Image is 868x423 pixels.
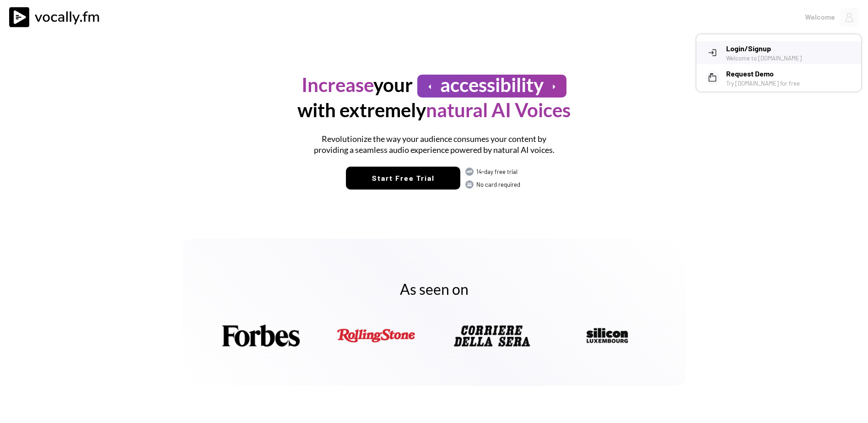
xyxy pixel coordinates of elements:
img: Profile%20Placeholder.png [840,8,859,27]
div: Welcome to [DOMAIN_NAME] [726,54,854,62]
img: vocally%20logo.svg [9,7,105,27]
button: arrow_left [424,81,436,92]
img: rolling.png [337,320,415,352]
div: Welcome [805,11,835,22]
div: No card required [476,180,522,189]
h3: Login/Signup [726,43,854,54]
img: Forbes.png [222,320,300,352]
button: Start Free Trial [346,167,460,190]
h2: As seen on [212,280,656,299]
img: silicon_logo_MINIMUMsize_web.png [568,320,646,352]
img: Corriere-della-Sera-LOGO-FAT-2.webp [453,320,531,352]
div: 14-day free trial [476,168,522,176]
h3: Request Demo [726,68,854,79]
font: Increase [302,73,373,96]
button: login [708,48,717,57]
button: arrow_right [548,81,560,92]
button: markunread_mailbox [708,73,717,82]
img: CARD.svg [465,180,474,189]
h1: with extremely [297,98,571,123]
div: Try [DOMAIN_NAME] for free [726,79,854,87]
h1: Revolutionize the way your audience consumes your content by providing a seamless audio experienc... [308,134,560,155]
font: natural AI Voices [426,98,571,121]
h1: your [302,72,413,98]
img: FREE.svg [465,167,474,176]
h1: accessibility [440,72,544,98]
